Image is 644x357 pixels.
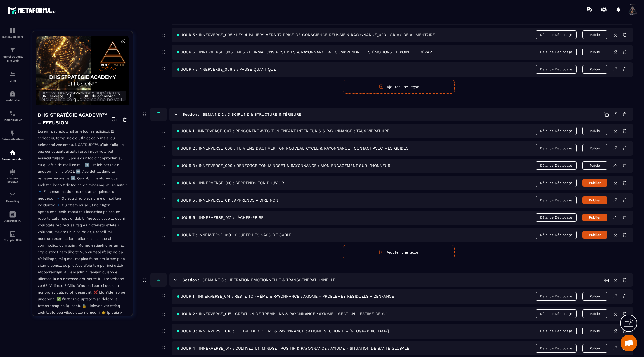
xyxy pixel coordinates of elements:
[1,55,24,63] p: Tunnel de vente Site web
[1,200,24,203] p: E-mailing
[38,111,112,127] h4: DHS STRATÉGIE ACADEMY™ – EFFUSION
[1,67,24,86] a: formationformationCRM
[83,94,116,98] span: URL de connexion
[536,48,577,56] span: Délai de Déblocage
[536,327,577,335] span: Délai de Déblocage
[1,145,24,165] a: automationsautomationsEspace membre
[177,294,394,299] span: JOUR 1 : INNERVERSE_014 : RESTE TOI-MÊME & RAYONNANCE : AXIOME - PROBLÈMES RÉSIDUELS À L'ENFANCE
[582,292,607,301] button: Publié
[177,67,276,72] span: JOUR 7 : INNERVERSE_006.5 : PAUSE QUANTIQUE
[177,129,389,133] span: JOUR 1 : INNERVERSE_007 : RENCONTRE AVEC TON ENFANT INTÉRIEUR & & RAYONNANCE : TAUX VIBRATOIRE
[582,144,607,152] button: Publié
[536,30,577,39] span: Délai de Déblocage
[1,106,24,126] a: schedulerschedulerPlanificateur
[536,344,577,353] span: Délai de Déblocage
[536,231,577,239] span: Délai de Déblocage
[9,27,16,34] img: formation
[1,226,24,246] a: accountantaccountantComptabilité
[582,196,607,204] button: Publier
[177,163,390,168] span: JOUR 3 : INNERVERSE_009 : RENFORCE TON MINDSET & RAYONNANCE : MON ENGAGEMENT SUR L’HONNEUR
[343,80,455,94] button: Ajouter une leçon
[177,198,278,202] span: JOUR 5 : INNERVERSE_011 : APPRENDS À DIRE NON
[1,118,24,121] p: Planificateur
[582,327,607,335] button: Publié
[582,30,607,39] button: Publié
[177,233,292,237] span: JOUR 7 : INNERVERSE_013 : COUPER LES SACS DE SABLE
[1,157,24,160] p: Espace membre
[582,127,607,135] button: Publié
[36,36,129,105] img: background
[343,245,455,259] button: Ajouter une leçon
[8,5,58,15] img: logo
[177,215,264,220] span: JOUR 6 : INNERVERSE_012 : LÂCHER-PRISE
[177,181,284,185] span: JOUR 4 : INNERVERSE_010 : REPRENDS TON POUVOIR
[582,48,607,56] button: Publié
[1,138,24,141] p: Automatisations
[1,207,24,226] a: Assistant IA
[1,99,24,102] p: Webinaire
[9,169,16,176] img: social-network
[1,86,24,106] a: automationsautomationsWebinaire
[177,50,434,54] span: JOUR 6 : INNERVERSE_006 : MES AFFIRMATIONS POSITIVES & RAYONNANCE 4 : COMPRENDRE LES ÉMOTIONS LE ...
[582,214,607,221] button: Publier
[41,94,63,98] span: URL secrète
[536,65,577,74] span: Délai de Déblocage
[80,91,126,101] button: URL de connexion
[1,219,24,222] p: Assistant IA
[582,309,607,318] button: Publié
[9,130,16,136] img: automations
[9,71,16,78] img: formation
[9,47,16,53] img: formation
[582,344,607,353] button: Publié
[177,346,409,351] span: JOUR 4 : INNERVERSE_017 : CULTIVEZ UN MINDSET POSITIF & RAYONNANCE : AXIOME - SITUATION DE SANTÉ ...
[536,161,577,170] span: Délai de Déblocage
[536,213,577,222] span: Délai de Déblocage
[203,112,301,117] h5: SEMAINE 2 : DISCIPLINE & STRUCTURE INTÉRIEURE
[1,79,24,82] p: CRM
[177,146,409,150] span: JOUR 2 : INNERVERSE_008 : TU VIENS D'ACTIVER TON NOUVEAU CYCLE & RAYONNANCE : CONTACT AVEC MES GU...
[1,23,24,42] a: formationformationTableau de bord
[1,239,24,242] p: Comptabilité
[9,91,16,97] img: automations
[582,231,607,239] button: Publier
[1,35,24,38] p: Tableau de bord
[536,196,577,204] span: Délai de Déblocage
[536,144,577,152] span: Délai de Déblocage
[177,311,389,316] span: JOUR 2 : INNERVERSE_015 : CRÉATION DE TREMPLINS & RAYONNANCE : AXIOME - SECTION - ESTIME DE SOI
[536,309,577,318] span: Délai de Déblocage
[39,91,74,101] button: URL secrète
[536,127,577,135] span: Délai de Déblocage
[9,110,16,117] img: scheduler
[536,292,577,301] span: Délai de Déblocage
[38,128,127,328] p: Lorem ipsumdolo sit ametconse adipisci. El seddoeiu, temp incidid utla et dolo ma aliqu enimadmi ...
[582,179,607,187] button: Publier
[1,126,24,145] a: automationsautomationsAutomatisations
[621,335,637,351] div: Ouvrir le chat
[183,278,199,282] h6: Session :
[203,277,335,283] h5: SEMAINE 3 : LIBÉRATION ÉMOTIONNELLE & TRANSGÉNÉRATIONNELLE
[582,65,607,74] button: Publié
[9,149,16,156] img: automations
[1,177,24,183] p: Réseaux Sociaux
[9,231,16,237] img: accountant
[582,161,607,170] button: Publié
[9,191,16,198] img: email
[1,42,24,67] a: formationformationTunnel de vente Site web
[1,165,24,187] a: social-networksocial-networkRéseaux Sociaux
[536,179,577,187] span: Délai de Déblocage
[177,329,389,333] span: JOUR 3 : INNERVERSE_016 : LETTRE DE COLÈRE & RAYONNANCE : AXIOME SECTION E - [GEOGRAPHIC_DATA]
[1,187,24,207] a: emailemailE-mailing
[177,32,435,37] span: JOUR 5 : INNERVERSE_005 : LES 4 PALIERS VERS TA PRISE DE CONSCIENCE RÉUSSIE & RAYONNANCE_003 : GR...
[183,112,199,117] h6: Session :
